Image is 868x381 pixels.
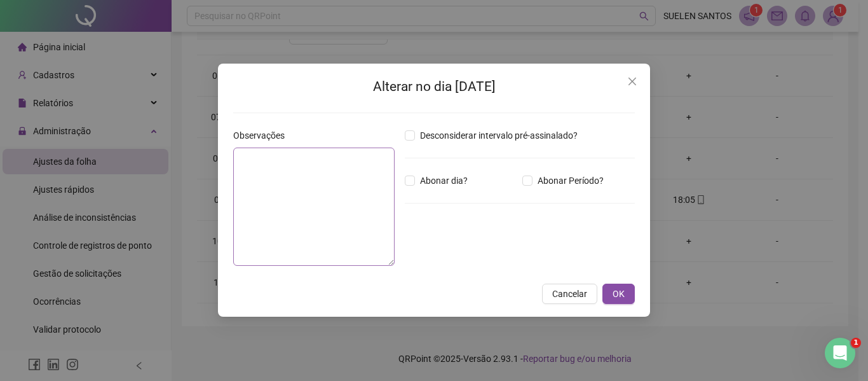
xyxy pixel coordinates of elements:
span: Desconsiderar intervalo pré-assinalado? [415,128,583,142]
span: OK [613,287,625,301]
button: OK [602,284,635,304]
iframe: Intercom live chat [825,338,855,368]
button: Cancelar [542,284,597,304]
button: Close [622,71,642,92]
h2: Alterar no dia [DATE] [233,76,635,97]
span: Abonar Período? [532,174,609,188]
label: Observações [233,128,293,142]
span: Abonar dia? [415,174,473,188]
span: 1 [851,338,861,348]
span: close [627,76,637,87]
span: Cancelar [552,287,587,301]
